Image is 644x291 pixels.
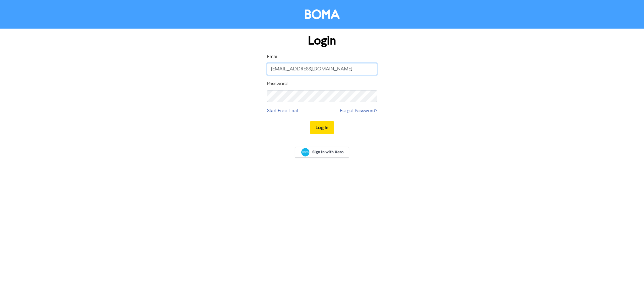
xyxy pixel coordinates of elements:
[267,80,287,88] label: Password
[267,53,279,61] label: Email
[267,34,377,48] h1: Login
[613,261,644,291] iframe: Chat Widget
[267,107,298,115] a: Start Free Trial
[305,9,340,19] img: BOMA Logo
